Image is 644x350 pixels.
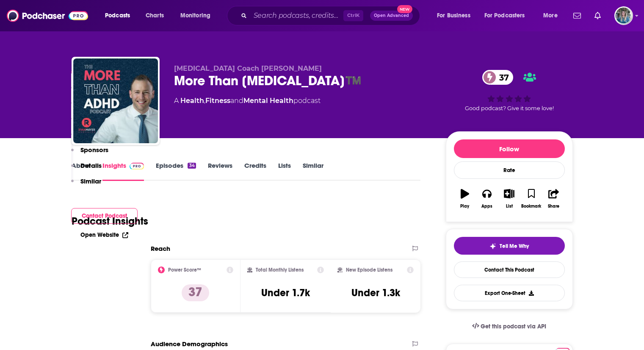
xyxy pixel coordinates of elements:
div: Play [460,204,469,209]
img: tell me why sparkle [489,243,496,250]
div: A podcast [174,96,321,106]
p: Similar [80,177,101,185]
h2: Audience Demographics [151,340,228,348]
button: Contact Podcast [71,208,138,224]
span: Open Advanced [374,14,409,18]
button: Share [542,183,564,214]
div: Share [548,204,559,209]
a: Fitness [205,97,230,105]
span: Charts [146,10,164,22]
div: Rate [454,161,565,179]
h3: Under 1.7k [261,286,310,299]
button: open menu [479,9,537,22]
img: User Profile [614,6,633,25]
button: Similar [71,177,101,193]
h2: Power Score™ [168,267,201,273]
h2: Total Monthly Listens [256,267,304,273]
div: List [506,204,513,209]
a: Open Website [80,231,128,239]
button: Apps [476,183,498,214]
span: New [397,5,412,13]
span: Good podcast? Give it some love! [465,105,554,111]
span: [MEDICAL_DATA] Coach [PERSON_NAME] [174,64,322,72]
img: More Than ADHD™️ [73,58,158,143]
a: Mental Health [243,97,293,105]
span: More [543,10,558,22]
span: Get this podcast via API [481,323,546,330]
div: Search podcasts, credits, & more... [235,6,428,25]
span: For Podcasters [484,10,525,22]
span: Podcasts [105,10,130,22]
a: Charts [140,9,169,22]
button: Details [71,161,102,177]
button: Play [454,183,476,214]
span: 37 [491,70,513,85]
a: Episodes34 [156,161,196,181]
p: 37 [182,284,209,301]
span: , [204,97,205,105]
span: and [230,97,243,105]
button: Follow [454,139,565,158]
div: Apps [481,204,492,209]
button: Open AdvancedNew [370,11,413,21]
div: Bookmark [521,204,541,209]
span: For Business [437,10,470,22]
a: Reviews [208,161,232,181]
a: Similar [303,161,323,181]
div: 37Good podcast? Give it some love! [446,64,573,117]
button: Show profile menu [614,6,633,25]
h3: Under 1.3k [351,286,400,299]
span: Monitoring [180,10,210,22]
h2: Reach [151,244,170,253]
button: open menu [431,9,481,22]
a: Contact This Podcast [454,261,565,278]
a: Show notifications dropdown [591,8,604,23]
span: Logged in as EllaDavidson [614,6,633,25]
button: open menu [99,9,141,22]
button: open menu [174,9,221,22]
div: 34 [188,163,196,169]
button: Export One-Sheet [454,285,565,301]
button: tell me why sparkleTell Me Why [454,237,565,255]
span: Ctrl K [343,10,363,21]
a: Show notifications dropdown [570,8,584,23]
input: Search podcasts, credits, & more... [250,9,343,22]
img: Podchaser - Follow, Share and Rate Podcasts [7,8,88,24]
h2: New Episode Listens [346,267,392,273]
button: Bookmark [520,183,542,214]
a: 37 [482,70,513,85]
button: List [498,183,520,214]
a: Lists [278,161,291,181]
span: Tell Me Why [500,243,529,250]
p: Details [80,161,102,169]
button: open menu [537,9,568,22]
a: Credits [244,161,266,181]
a: Health [180,97,204,105]
a: Get this podcast via API [465,316,553,337]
